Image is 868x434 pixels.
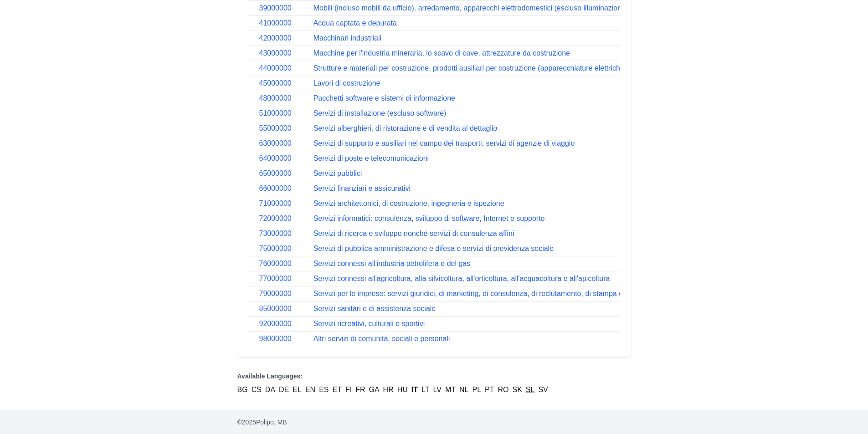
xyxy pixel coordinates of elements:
a: 98000000 [259,335,292,342]
a: LT [421,384,429,395]
nav: Language Versions [237,372,631,395]
a: Lavori di costruzione [313,79,380,87]
a: ES [319,384,329,395]
a: Servizi di supporto e ausiliari nel campo dei trasporti; servizi di agenzie di viaggio [313,139,575,147]
a: 55000000 [259,124,292,132]
a: Servizi sanitari e di assistenza sociale [313,305,436,312]
a: Servizi alberghieri, di ristorazione e di vendita al dettaglio [313,124,498,132]
a: 45000000 [259,79,292,87]
a: 85000000 [259,305,292,312]
a: 65000000 [259,169,292,177]
a: 76000000 [259,260,292,267]
a: 73000000 [259,230,292,237]
a: Altri servizi di comunità, sociali e personali [313,335,450,342]
a: EL [293,384,302,395]
a: Pacchetti software e sistemi di informazione [313,94,455,102]
a: Servizi ricreativi, culturali e sportivi [313,320,425,327]
a: HU [397,384,408,395]
a: 51000000 [259,109,292,117]
a: 48000000 [259,94,292,102]
a: 79000000 [259,290,292,297]
a: Servizi finanziari e assicurativi [313,184,411,192]
a: EN [305,384,315,395]
a: Servizi per le imprese: servizi giuridici, di marketing, di consulenza, di reclutamento, di stamp... [313,290,663,297]
a: 41000000 [259,19,292,27]
a: PL [472,384,481,395]
a: SL [526,384,535,395]
a: Servizi informatici: consulenza, sviluppo di software, Internet e supporto [313,214,545,222]
a: CS [252,384,262,395]
a: RO [498,384,509,395]
a: Servizi di installazione (escluso software) [313,109,447,117]
a: 63000000 [259,139,292,147]
a: 42000000 [259,34,292,42]
a: Macchine per l'industria mineraria, lo scavo di cave, attrezzature da costruzione [313,49,570,57]
a: DE [279,384,289,395]
a: FI [345,384,352,395]
a: 75000000 [259,245,292,252]
a: BG [237,384,248,395]
a: LV [433,384,442,395]
a: 43000000 [259,49,292,57]
a: DA [265,384,275,395]
a: 44000000 [259,64,292,72]
a: Servizi connessi all'industria petrolifera e del gas [313,260,471,267]
a: NL [459,384,468,395]
a: Servizi di poste e telecomunicazioni [313,154,429,162]
a: Servizi architettonici, di costruzione, ingegneria e ispezione [313,199,504,207]
a: 92000000 [259,320,292,327]
a: GA [369,384,379,395]
p: © 2025 Polipo, MB [237,418,631,427]
a: FR [355,384,365,395]
a: PT [485,384,494,395]
a: SK [513,384,522,395]
a: SV [538,384,548,395]
a: Strutture e materiali per costruzione, prodotti ausiliari per costruzione (apparecchiature elettr... [313,64,653,72]
a: 71000000 [259,199,292,207]
a: Servizi connessi all'agricoltura, alla silvicoltura, all'orticoltura, all'acquacoltura e all'apic... [313,275,610,282]
a: Macchinari industriali [313,34,381,42]
a: 77000000 [259,275,292,282]
a: Mobili (incluso mobili da ufficio), arredamento, apparecchi elettrodomestici (escluso illuminazio... [313,4,696,12]
a: MT [445,384,456,395]
a: Servizi pubblici [313,169,362,177]
a: Acqua captata e depurata [313,19,397,27]
a: Servizi di pubblica amministrazione e difesa e servizi di previdenza sociale [313,245,554,252]
p: Available Languages: [237,372,631,381]
a: 66000000 [259,184,292,192]
a: 72000000 [259,214,292,222]
a: IT [411,384,418,395]
a: Servizi di ricerca e sviluppo nonché servizi di consulenza affini [313,230,514,237]
a: HR [383,384,394,395]
a: ET [332,384,341,395]
a: 39000000 [259,4,292,12]
a: 64000000 [259,154,292,162]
